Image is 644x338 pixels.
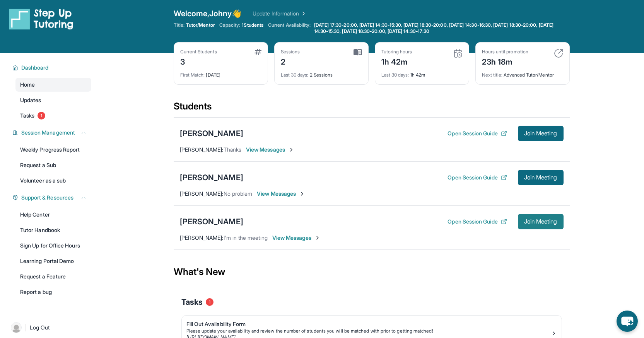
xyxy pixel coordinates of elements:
img: user-img [11,322,22,333]
img: Chevron Right [299,10,307,17]
div: Tutoring hours [381,49,412,55]
span: Current Availability: [268,22,311,34]
div: Students [174,100,570,117]
span: [PERSON_NAME] : [180,190,224,197]
span: [PERSON_NAME] : [180,146,224,153]
a: Report a bug [15,285,91,299]
span: Join Meeting [524,175,557,180]
div: 1h 42m [381,67,463,78]
span: Dashboard [21,64,49,72]
div: Please update your availability and review the number of students you will be matched with prior ... [186,328,551,334]
div: [DATE] [180,67,261,78]
span: I'm in the meeting [224,234,268,241]
button: Join Meeting [518,126,564,141]
span: Capacity: [219,22,241,28]
span: Title: [174,22,184,28]
img: Chevron-Right [299,191,305,197]
a: Learning Portal Demo [15,254,91,268]
a: Request a Feature [15,270,91,283]
a: |Log Out [8,319,91,336]
a: Weekly Progress Report [15,143,91,157]
span: 1 Students [242,22,263,28]
img: card [255,49,261,55]
img: card [354,49,362,56]
span: Join Meeting [524,131,557,136]
div: Advanced Tutor/Mentor [482,67,563,78]
span: View Messages [246,146,294,154]
div: [PERSON_NAME] [180,216,243,227]
span: Home [20,81,35,89]
a: Tasks1 [15,109,91,123]
span: Log Out [30,324,50,331]
img: card [453,49,463,58]
img: Chevron-Right [314,235,321,241]
button: Open Session Guide [448,174,507,181]
span: Welcome, Johny 👋 [174,8,242,19]
span: Last 30 days : [281,72,309,78]
span: Last 30 days : [381,72,409,78]
span: | [25,323,27,332]
div: Hours until promotion [482,49,528,55]
img: Chevron-Right [288,147,294,153]
div: [PERSON_NAME] [180,128,243,139]
span: Session Management [21,129,75,137]
span: Tasks [20,112,34,119]
a: Help Center [15,208,91,222]
div: 2 [281,55,300,67]
div: What's New [174,255,570,289]
button: Session Management [18,129,87,137]
div: 2 Sessions [281,67,362,78]
button: Join Meeting [518,214,564,229]
a: Volunteer as a sub [15,174,91,188]
div: [PERSON_NAME] [180,172,243,183]
div: 3 [180,55,217,67]
a: Sign Up for Office Hours [15,239,91,253]
button: Dashboard [18,64,87,72]
div: 23h 18m [482,55,528,67]
button: Join Meeting [518,170,564,185]
a: Update Information [253,10,307,17]
span: [DATE] 17:30-20:00, [DATE] 14:30-15:30, [DATE] 18:30-20:00, [DATE] 14:30-16:30, [DATE] 18:30-20:0... [314,22,568,34]
span: Updates [20,96,41,104]
button: chat-button [617,311,638,332]
button: Open Session Guide [448,130,507,137]
span: 1 [38,112,45,119]
span: Thanks [224,146,241,153]
span: Support & Resources [21,194,73,201]
span: No problem [224,190,253,197]
div: 1h 42m [381,55,412,67]
div: Current Students [180,49,217,55]
span: Join Meeting [524,219,557,224]
span: View Messages [272,234,321,242]
img: card [554,49,563,58]
a: Request a Sub [15,158,91,172]
button: Open Session Guide [448,218,507,225]
a: Updates [15,93,91,107]
span: Tutor/Mentor [186,22,215,28]
span: View Messages [257,190,305,198]
span: Tasks [181,297,203,307]
div: Fill Out Availability Form [186,320,551,328]
button: Support & Resources [18,194,87,201]
a: Tutor Handbook [15,223,91,237]
span: First Match : [180,72,205,78]
div: Sessions [281,49,300,55]
a: [DATE] 17:30-20:00, [DATE] 14:30-15:30, [DATE] 18:30-20:00, [DATE] 14:30-16:30, [DATE] 18:30-20:0... [313,22,570,34]
span: [PERSON_NAME] : [180,234,224,241]
a: Home [15,78,91,92]
img: logo [9,8,73,30]
span: 1 [206,298,214,306]
span: Next title : [482,72,503,78]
